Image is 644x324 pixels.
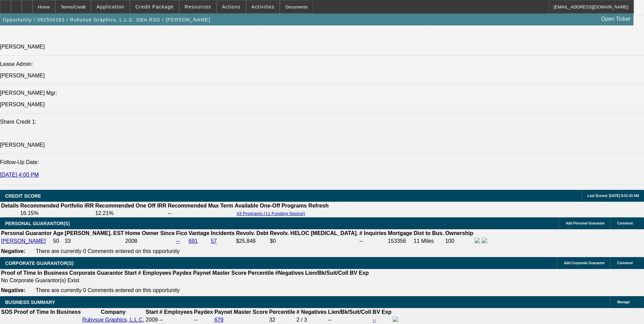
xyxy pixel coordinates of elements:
[160,317,163,323] span: --
[372,317,376,323] a: --
[14,309,81,316] th: Proof of Time In Business
[270,237,358,245] td: $0
[372,309,391,315] b: BV Exp
[194,309,213,315] b: Paydex
[222,4,241,10] span: Actions
[5,300,55,305] span: BUSINESS SUMMARY
[234,202,308,209] th: Available One-Off Programs
[388,230,412,236] b: Mortgage
[5,193,41,199] span: CREDIT SCORE
[413,237,444,245] td: 11 Miles
[53,230,63,236] b: Age
[1,287,25,293] b: Negative:
[388,237,413,245] td: 153356
[252,4,275,10] span: Activities
[65,237,124,245] td: 33
[5,221,70,226] span: PERSONAL GUARANTOR(S)
[1,248,25,254] b: Negative:
[36,287,180,293] span: There are currently 0 Comments entered on this opportunity
[236,237,269,245] td: $25,848
[167,210,234,217] td: --
[566,221,605,225] span: Add Personal Guarantor
[176,230,187,236] b: Fico
[269,317,295,323] div: 32
[173,270,192,276] b: Paydex
[167,202,234,209] th: Recommended Max Term
[475,238,480,243] img: facebook-icon.png
[414,230,444,236] b: Dist to Bus.
[617,221,633,225] span: Comment
[91,0,129,13] button: Application
[445,237,474,245] td: 100
[130,0,179,13] button: Credit Package
[617,300,630,304] span: Manage
[214,317,223,323] a: 679
[214,309,268,315] b: Paynet Master Score
[1,202,19,209] th: Details
[193,270,246,276] b: Paynet Master Score
[235,211,307,216] button: 43 Programs (11 Funding Source)
[135,4,174,10] span: Credit Package
[82,317,144,323] a: Rubysue Graphics, L.L.C.
[617,261,633,265] span: Comment
[194,316,213,324] td: --
[350,270,369,276] b: BV Exp
[296,317,327,323] div: 2 / 3
[53,237,63,245] td: 50
[20,210,94,217] td: 16.15%
[1,309,13,316] th: SOS
[248,270,274,276] b: Percentile
[189,238,198,244] a: 691
[482,238,487,243] img: linkedin-icon.png
[308,202,329,209] th: Refresh
[359,230,386,236] b: # Inquiries
[36,248,180,254] span: There are currently 0 Comments entered on this opportunity
[69,270,123,276] b: Corporate Guarantor
[95,210,167,217] td: 12.21%
[1,230,52,236] b: Personal Guarantor
[211,230,235,236] b: Incidents
[138,270,171,276] b: # Employees
[146,309,158,315] b: Start
[217,0,246,13] button: Actions
[145,316,158,324] td: 2009
[125,238,137,244] span: 2008
[124,270,136,276] b: Start
[1,277,372,284] td: No Corporate Guarantor(s) Exist
[180,0,216,13] button: Resources
[125,230,175,236] b: Home Owner Since
[270,230,358,236] b: Revolv. HELOC [MEDICAL_DATA].
[160,309,193,315] b: # Employees
[599,13,633,25] a: Open Ticket
[5,260,74,266] span: CORPORATE GUARANTOR(S)
[246,0,280,13] button: Activities
[328,309,371,315] b: Lien/Bk/Suit/Coll
[185,4,211,10] span: Resources
[176,238,180,244] a: --
[296,309,327,315] b: # Negatives
[445,230,473,236] b: Ownership
[359,237,387,245] td: --
[1,238,46,244] a: [PERSON_NAME]
[587,194,639,198] span: Last Scored: [DATE] 9:01:43 AM
[328,316,371,324] td: --
[564,261,605,265] span: Add Corporate Guarantor
[211,238,217,244] a: 57
[393,317,398,322] img: facebook-icon.png
[305,270,348,276] b: Lien/Bk/Suit/Coll
[101,309,126,315] b: Company
[65,230,124,236] b: [PERSON_NAME]. EST
[96,4,124,10] span: Application
[275,270,304,276] b: #Negatives
[1,270,68,276] th: Proof of Time In Business
[3,17,210,22] span: Opportunity / 092500163 / Rubysue Graphics, L.L.C. DBA RSG / [PERSON_NAME]
[189,230,209,236] b: Vantage
[269,309,295,315] b: Percentile
[95,202,167,209] th: Recommended One Off IRR
[20,202,94,209] th: Recommended Portfolio IRR
[236,230,269,236] b: Revolv. Debt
